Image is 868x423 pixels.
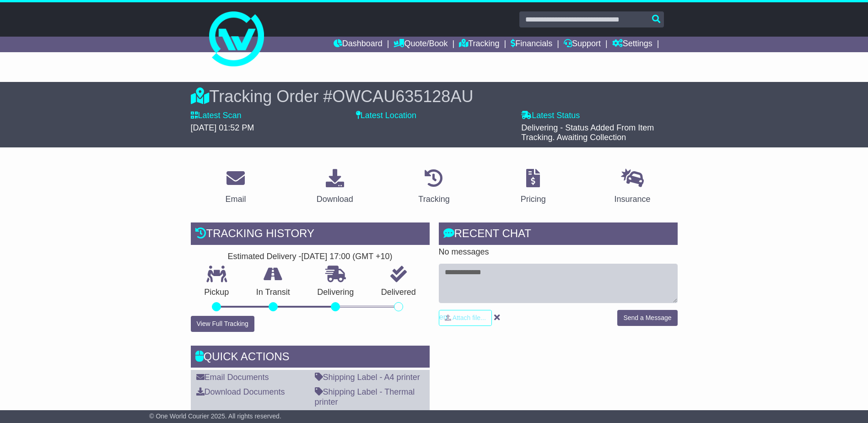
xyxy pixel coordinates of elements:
a: Pricing [515,166,552,209]
a: Tracking [459,37,499,52]
a: Insurance [609,166,657,209]
div: [DATE] 17:00 (GMT +10) [302,252,393,262]
div: Tracking history [191,222,430,247]
label: Latest Scan [191,111,242,121]
span: [DATE] 01:52 PM [191,123,254,132]
label: Latest Location [356,111,416,121]
div: Email [225,193,246,206]
a: Email Documents [196,373,269,382]
a: Dashboard [334,37,383,52]
p: In Transit [243,287,304,298]
a: Download Documents [196,387,285,396]
div: RECENT CHAT [439,222,678,247]
div: Download [317,193,353,206]
p: Delivering [304,287,368,298]
a: Tracking [412,166,455,209]
span: © One World Courier 2025. All rights reserved. [149,412,281,420]
p: No messages [439,247,678,257]
div: Tracking [418,193,449,206]
div: Tracking Order # [191,87,678,106]
div: Insurance [615,193,651,206]
a: Quote/Book [394,37,447,52]
p: Pickup [191,287,243,298]
a: Shipping Label - Thermal printer [315,387,415,407]
a: Financials [511,37,552,52]
div: Quick Actions [191,346,430,370]
span: Delivering - Status Added From Item Tracking. Awaiting Collection [521,123,654,142]
p: Delivered [367,287,430,298]
a: Shipping Label - A4 printer [315,373,420,382]
span: OWCAU635128AU [332,87,473,106]
button: Send a Message [617,310,677,326]
a: Download [311,166,359,209]
a: Settings [612,37,652,52]
button: View Full Tracking [191,316,254,332]
div: Pricing [521,193,546,206]
a: Support [564,37,601,52]
label: Latest Status [521,111,580,121]
a: Email [219,166,252,209]
div: Estimated Delivery - [191,252,430,262]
